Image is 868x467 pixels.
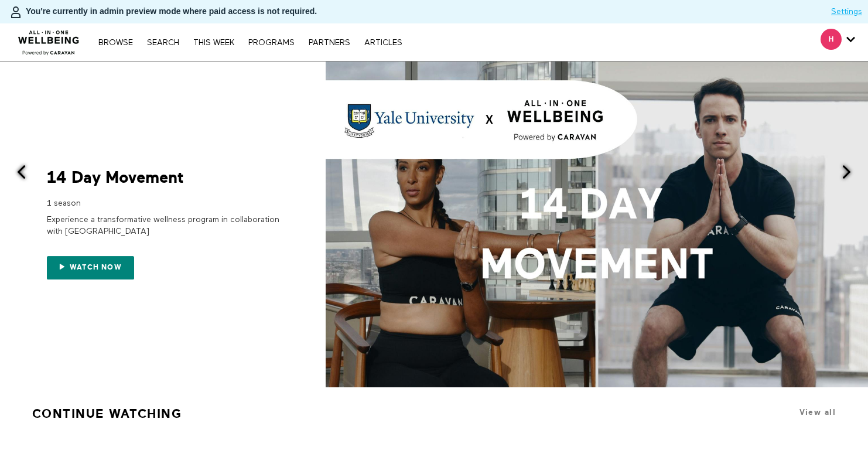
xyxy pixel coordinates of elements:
[187,39,240,47] a: THIS WEEK
[358,39,408,47] a: ARTICLES
[303,39,356,47] a: PARTNERS
[13,22,84,57] img: CARAVAN
[242,39,300,47] a: PROGRAMS
[9,5,23,19] img: person-bdfc0eaa9744423c596e6e1c01710c89950b1dff7c83b5d61d716cfd8139584f.svg
[812,23,864,61] div: Secondary
[93,39,139,47] a: Browse
[93,36,408,48] nav: Primary
[32,401,182,426] a: Continue Watching
[831,6,862,18] a: Settings
[141,39,185,47] a: Search
[799,408,836,417] a: View all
